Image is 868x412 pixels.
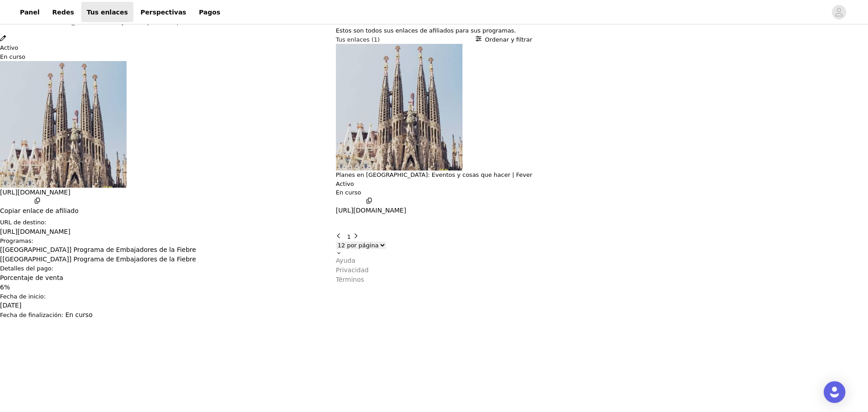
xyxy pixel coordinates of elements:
[199,8,220,15] font: Pagos
[141,8,186,15] font: Perspectivas
[52,8,74,15] font: Redes
[824,381,845,403] div: Abrir Intercom Messenger
[87,8,128,15] font: Tus enlaces
[20,8,40,15] font: Panel
[835,5,843,19] div: avatar
[65,311,92,318] font: En curso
